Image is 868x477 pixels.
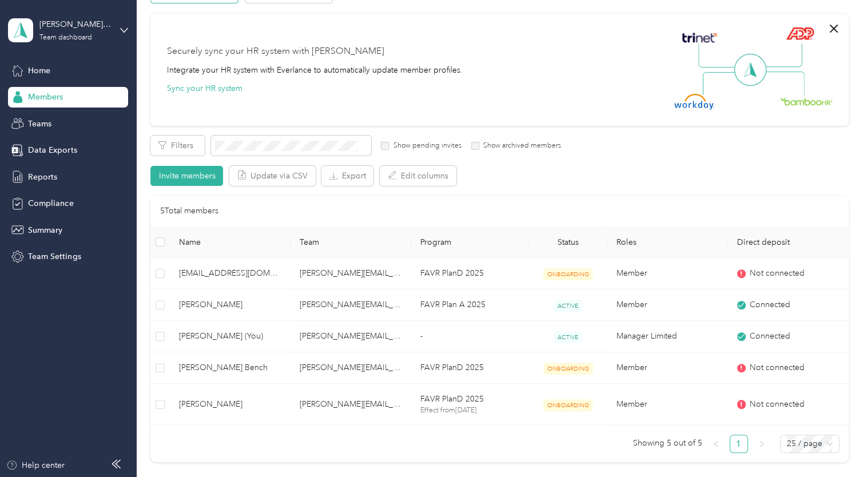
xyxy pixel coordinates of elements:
td: FAVR Plan A 2025 [411,289,529,321]
span: Connected [750,330,790,343]
li: Previous Page [707,435,725,453]
span: ACTIVE [554,300,582,312]
img: Line Left Down [702,71,742,95]
span: 25 / page [787,435,833,452]
label: Show pending invites [389,141,461,151]
td: Robert Giguere [170,384,290,426]
button: Help center [6,459,65,471]
div: [PERSON_NAME][EMAIL_ADDRESS][PERSON_NAME][DOMAIN_NAME] [39,18,111,30]
span: [PERSON_NAME] [179,398,281,411]
span: Teams [28,118,51,130]
span: [PERSON_NAME] [179,299,281,311]
td: josh.moore@bldonline.com [290,258,411,289]
span: Compliance [28,197,73,209]
td: ONBOARDING [529,384,607,426]
td: josh.moore@bldonline.com [290,289,411,321]
td: josh.moore@bldonline.com [290,321,411,352]
td: - [411,321,529,352]
td: Cody A. Smith [170,289,290,321]
td: Member [607,258,728,289]
span: Connected [750,299,790,311]
td: Member [607,289,728,321]
li: Next Page [752,435,771,453]
label: Show archived members [479,141,561,151]
td: Member [607,352,728,384]
td: ONBOARDING [529,258,607,289]
th: Name [170,226,290,258]
th: Direct deposit [728,226,849,258]
span: ONBOARDING [543,268,593,280]
div: Page Size [780,435,839,453]
div: Integrate your HR system with Everlance to automatically update member profiles. [166,64,462,76]
button: Edit columns [380,166,456,186]
span: Reports [28,171,57,183]
p: Effect from [DATE] [420,406,520,416]
img: Line Left Up [698,43,738,68]
td: FAVR PlanD 2025 [411,258,529,289]
span: left [712,440,719,447]
img: Trinet [679,30,719,46]
span: ONBOARDING [543,399,593,411]
p: FAVR PlanD 2025 [420,393,520,406]
div: Team dashboard [39,34,92,41]
td: Christopher D. Bench [170,352,290,384]
span: right [758,440,765,447]
td: ONBOARDING [529,352,607,384]
button: left [707,435,725,453]
td: FAVR PlanD 2025 [411,352,529,384]
span: Name [179,237,281,247]
span: [PERSON_NAME] (You) [179,330,281,343]
img: ADP [786,27,814,40]
button: Filters [150,136,205,156]
div: Securely sync your HR system with [PERSON_NAME] [166,45,384,58]
td: josh.moore@bldonline.com [290,352,411,384]
th: Team [290,226,411,258]
th: Roles [607,226,728,258]
button: Invite members [150,166,223,186]
span: Members [28,91,63,103]
td: jimmiebarnes77@yahoo.com [170,258,290,289]
span: ACTIVE [554,331,582,343]
span: Summary [28,224,62,236]
span: [PERSON_NAME] Bench [179,361,281,374]
span: Data Exports [28,144,77,156]
a: 1 [730,435,747,452]
span: Not connected [750,398,805,411]
button: right [752,435,771,453]
button: Sync your HR system [166,82,242,94]
span: Not connected [750,267,805,280]
span: Home [28,65,50,77]
span: [EMAIL_ADDRESS][DOMAIN_NAME] [179,267,281,280]
img: Line Right Down [765,71,805,96]
th: Status [529,226,607,258]
iframe: Everlance-gr Chat Button Frame [804,413,868,477]
td: Manager Limited [607,321,728,352]
span: Not connected [750,361,805,374]
img: Line Right Up [762,43,802,67]
p: 5 Total members [160,205,218,217]
td: Member [607,384,728,426]
span: Showing 5 out of 5 [633,435,702,452]
img: BambooHR [780,97,833,105]
td: josh.moore@bldonline.com [290,384,411,426]
button: Export [321,166,373,186]
li: 1 [730,435,748,453]
span: Team Settings [28,251,81,263]
button: Update via CSV [229,166,316,186]
td: Joshua Moore (You) [170,321,290,352]
span: ONBOARDING [543,363,593,375]
img: Workday [674,94,714,110]
th: Program [411,226,529,258]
